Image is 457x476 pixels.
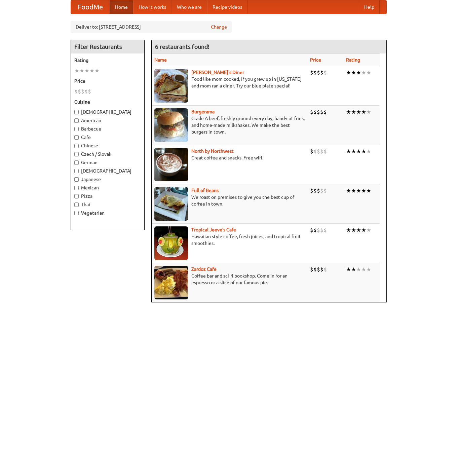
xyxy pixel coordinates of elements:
[110,0,133,14] a: Home
[74,194,79,198] input: Pizza
[351,69,356,76] li: ★
[74,125,141,132] label: Barbecue
[191,148,234,154] a: North by Northwest
[320,69,323,76] li: $
[84,67,89,74] li: ★
[74,78,141,84] h5: Price
[74,99,141,105] h5: Cuisine
[191,227,236,232] a: Tropical Jeeve's Cafe
[361,69,366,76] li: ★
[346,187,351,194] li: ★
[191,188,219,193] a: Full of Beans
[317,266,320,273] li: $
[74,159,141,166] label: German
[317,226,320,234] li: $
[74,201,141,208] label: Thai
[74,211,79,215] input: Vegetarian
[74,118,79,123] input: American
[346,148,351,155] li: ★
[310,187,313,194] li: $
[323,226,327,234] li: $
[74,135,79,140] input: Cafe
[351,187,356,194] li: ★
[313,108,317,116] li: $
[74,110,79,114] input: [DEMOGRAPHIC_DATA]
[356,187,361,194] li: ★
[191,266,217,272] a: Zardoz Cafe
[154,266,188,299] img: zardoz.jpg
[323,187,327,194] li: $
[346,226,351,234] li: ★
[74,109,141,115] label: [DEMOGRAPHIC_DATA]
[323,108,327,116] li: $
[154,154,305,161] p: Great coffee and snacks. Free wifi.
[154,226,188,260] img: jeeves.jpg
[366,148,371,155] li: ★
[154,233,305,247] p: Hawaiian style coffee, fresh juices, and tropical fruit smoothies.
[356,266,361,273] li: ★
[317,108,320,116] li: $
[207,0,247,14] a: Recipe videos
[346,266,351,273] li: ★
[351,148,356,155] li: ★
[211,24,227,30] a: Change
[71,21,232,33] div: Deliver to: [STREET_ADDRESS]
[191,70,244,75] a: [PERSON_NAME]'s Diner
[310,57,321,63] a: Price
[356,69,361,76] li: ★
[94,67,100,74] li: ★
[133,0,172,14] a: How it works
[361,108,366,116] li: ★
[320,266,323,273] li: $
[317,148,320,155] li: $
[320,187,323,194] li: $
[74,67,79,74] li: ★
[74,151,141,157] label: Czech / Slovak
[356,226,361,234] li: ★
[74,142,141,149] label: Chinese
[154,76,305,89] p: Food like mom cooked, if you grew up in [US_STATE] and mom ran a diner. Try our blue plate special!
[74,144,79,148] input: Chinese
[313,226,317,234] li: $
[310,148,313,155] li: $
[71,40,144,53] h4: Filter Restaurants
[366,226,371,234] li: ★
[323,69,327,76] li: $
[310,266,313,273] li: $
[155,43,210,50] ng-pluralize: 6 restaurants found!
[172,0,207,14] a: Who we are
[79,67,84,74] li: ★
[366,108,371,116] li: ★
[74,88,78,95] li: $
[346,57,360,63] a: Rating
[89,67,94,74] li: ★
[351,226,356,234] li: ★
[154,69,188,103] img: sallys.jpg
[361,226,366,234] li: ★
[74,184,141,191] label: Mexican
[74,117,141,124] label: American
[81,88,84,95] li: $
[346,69,351,76] li: ★
[359,0,380,14] a: Help
[310,108,313,116] li: $
[361,187,366,194] li: ★
[361,266,366,273] li: ★
[323,148,327,155] li: $
[320,226,323,234] li: $
[74,210,141,216] label: Vegetarian
[74,186,79,190] input: Mexican
[74,193,141,199] label: Pizza
[366,69,371,76] li: ★
[74,152,79,156] input: Czech / Slovak
[313,266,317,273] li: $
[366,187,371,194] li: ★
[310,69,313,76] li: $
[191,109,215,114] a: Burgerama
[74,203,79,207] input: Thai
[323,266,327,273] li: $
